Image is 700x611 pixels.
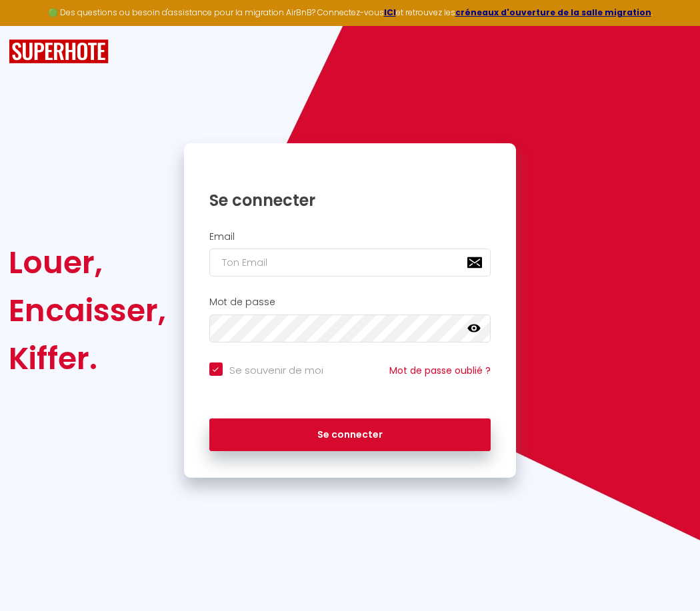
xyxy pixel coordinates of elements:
a: Mot de passe oublié ? [389,364,491,377]
div: Louer, [9,239,166,287]
div: Encaisser, [9,287,166,334]
input: Ton Email [209,249,491,277]
a: créneaux d'ouverture de la salle migration [455,7,651,18]
div: Kiffer. [9,334,166,382]
img: SuperHote logo [9,39,109,64]
h2: Email [209,231,491,243]
a: ICI [384,7,396,18]
h1: Se connecter [209,190,491,211]
h2: Mot de passe [209,297,491,308]
button: Se connecter [209,418,491,452]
